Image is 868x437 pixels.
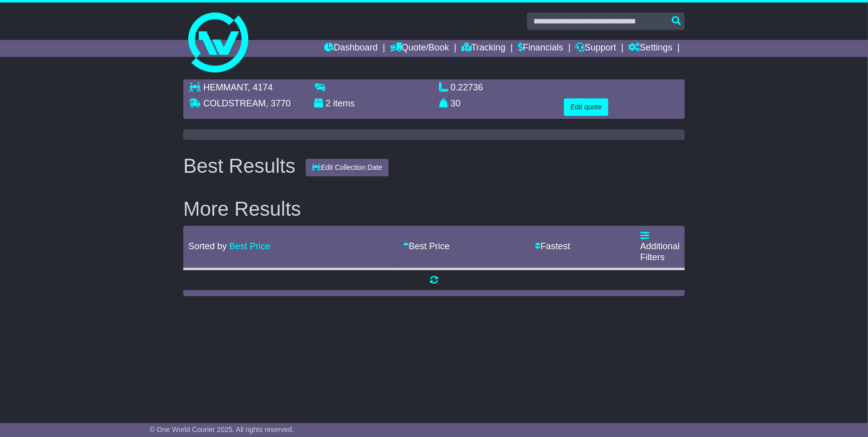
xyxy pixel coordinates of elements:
span: items [333,98,355,108]
span: COLDSTREAM [203,98,266,108]
span: 0.22736 [450,82,483,92]
a: Support [576,40,616,57]
div: Best Results [178,155,301,177]
a: Dashboard [324,40,378,57]
a: Best Price [403,241,449,251]
h2: More Results [183,198,685,220]
a: Tracking [461,40,505,57]
a: Quote/Book [390,40,449,57]
a: Best Price [229,241,270,251]
span: , 4174 [248,82,273,92]
a: Financials [518,40,563,57]
span: © One World Courier 2025. All rights reserved. [150,426,294,434]
span: HEMMANT [203,82,248,92]
button: Edit quote [564,98,608,116]
span: 30 [450,98,460,108]
a: Settings [628,40,672,57]
span: , 3770 [266,98,291,108]
a: Additional Filters [640,231,680,262]
span: Sorted by [188,241,227,251]
span: 2 [326,98,331,108]
button: Edit Collection Date [306,159,389,176]
a: Fastest [535,241,570,251]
